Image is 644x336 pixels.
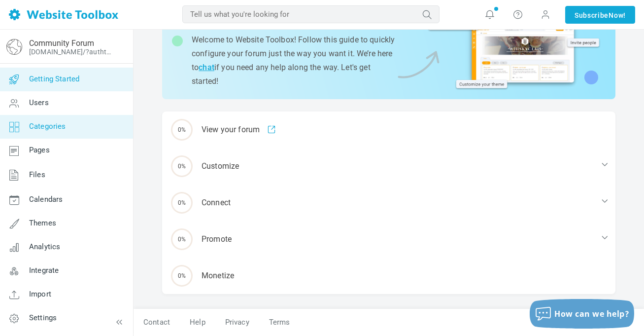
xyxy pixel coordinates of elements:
[215,314,259,331] a: Privacy
[29,242,60,251] span: Analytics
[162,112,615,148] a: 0% View your forum
[162,258,615,294] div: Monetize
[162,112,615,148] div: View your forum
[29,313,57,322] span: Settings
[162,148,615,185] div: Customize
[162,221,615,258] div: Promote
[530,299,634,329] button: How can we help?
[29,290,51,299] span: Import
[6,39,22,55] img: globe-icon.png
[171,192,193,214] span: 0%
[171,155,193,177] span: 0%
[259,314,300,331] a: Terms
[134,314,180,331] a: Contact
[180,314,215,331] a: Help
[162,185,615,221] div: Connect
[192,33,395,88] p: Welcome to Website Toolbox! Follow this guide to quickly configure your forum just the way you wa...
[29,122,66,131] span: Categories
[29,146,50,154] span: Pages
[29,195,63,204] span: Calendars
[29,219,56,227] span: Themes
[609,10,626,21] span: Now!
[565,6,635,24] a: SubscribeNow!
[171,265,193,287] span: 0%
[199,63,214,72] a: chat
[29,98,49,107] span: Users
[29,48,115,56] a: [DOMAIN_NAME]/?authtoken=912acf78ded0d97b1d0080e6fdf3ac26&rememberMe=1
[29,170,45,179] span: Files
[171,228,193,250] span: 0%
[29,266,59,275] span: Integrate
[182,5,440,23] input: Tell us what you're looking for
[171,119,193,141] span: 0%
[29,75,79,83] span: Getting Started
[554,308,629,319] span: How can we help?
[162,258,615,294] a: 0% Monetize
[29,38,94,48] a: Community Forum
